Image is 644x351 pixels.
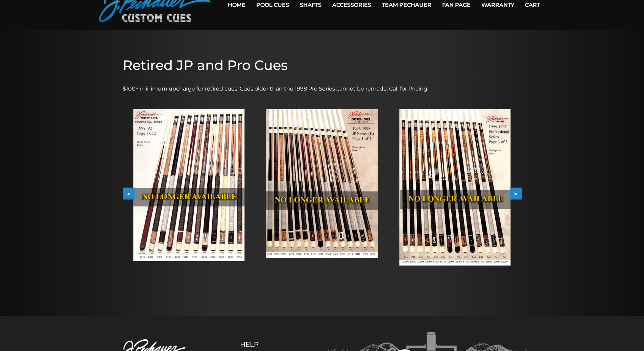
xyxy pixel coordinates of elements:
button: < [123,188,135,200]
div: Carousel Navigation [123,188,522,200]
h5: Help [240,340,292,348]
button: > [510,188,522,200]
p: $100+ minimum upcharge for retired cues. Cues older than the 1998 Pro Series cannot be remade. Ca... [123,85,522,93]
h1: Retired JP and Pro Cues [123,57,522,73]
